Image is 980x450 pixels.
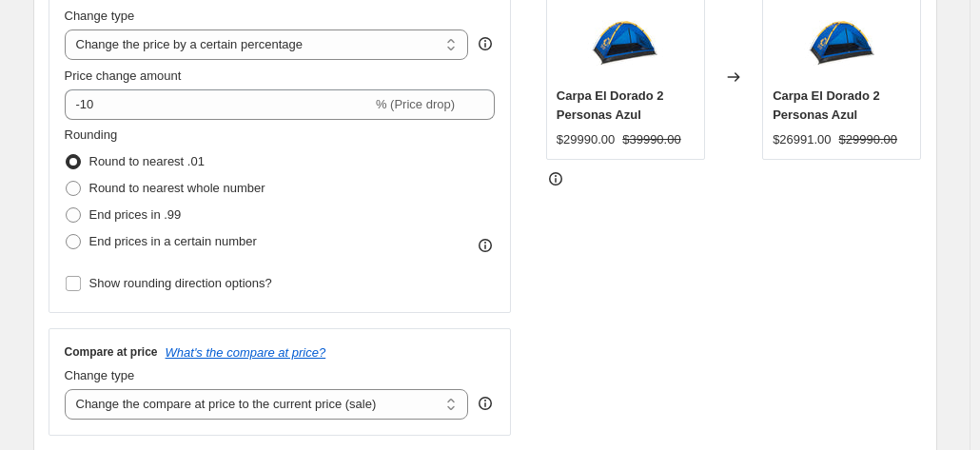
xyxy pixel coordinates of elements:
[476,34,495,53] div: help
[166,345,326,360] button: What's the compare at price?
[89,234,257,248] span: End prices in a certain number
[65,68,182,83] span: Price change amount
[65,368,135,382] span: Change type
[804,5,880,81] img: open-uri20191122-929-vgpsxk_80x.jpg
[476,394,495,413] div: help
[773,88,880,122] span: Carpa El Dorado 2 Personas Azul
[622,130,680,149] strike: $39990.00
[65,89,372,120] input: -15
[839,130,897,149] strike: $29990.00
[89,276,272,290] span: Show rounding direction options?
[65,127,118,142] span: Rounding
[773,130,831,149] div: $26991.00
[557,130,615,149] div: $29990.00
[89,154,205,168] span: Round to nearest .01
[376,97,455,111] span: % (Price drop)
[587,5,663,81] img: open-uri20191122-929-vgpsxk_80x.jpg
[557,88,664,122] span: Carpa El Dorado 2 Personas Azul
[89,207,182,222] span: End prices in .99
[89,181,265,195] span: Round to nearest whole number
[65,9,135,23] span: Change type
[65,344,158,360] h3: Compare at price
